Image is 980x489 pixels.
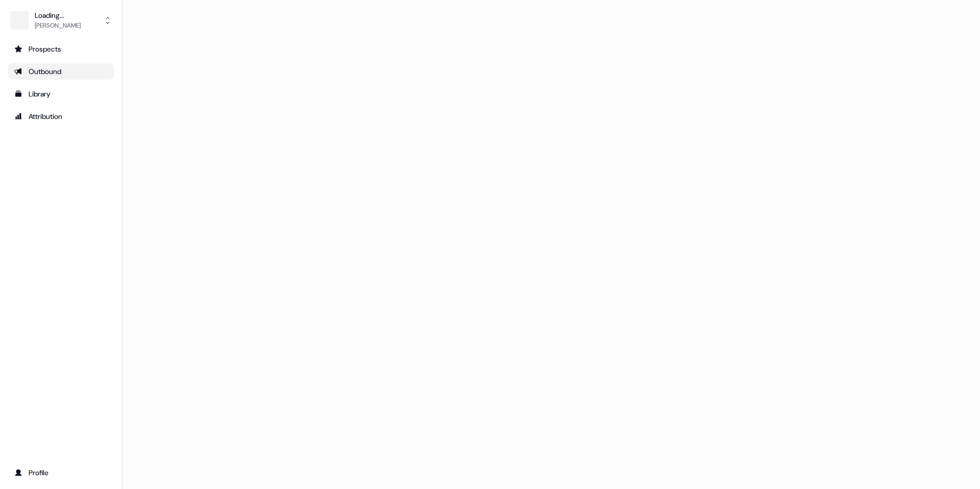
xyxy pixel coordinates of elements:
[8,86,114,102] a: Go to templates
[14,89,108,99] div: Library
[14,44,108,54] div: Prospects
[8,464,114,481] a: Go to profile
[35,10,81,20] div: Loading...
[8,63,114,80] a: Go to outbound experience
[8,41,114,57] a: Go to prospects
[35,20,81,31] div: [PERSON_NAME]
[14,111,108,121] div: Attribution
[8,108,114,125] a: Go to attribution
[8,8,114,33] button: Loading...[PERSON_NAME]
[14,66,108,77] div: Outbound
[14,468,108,478] div: Profile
